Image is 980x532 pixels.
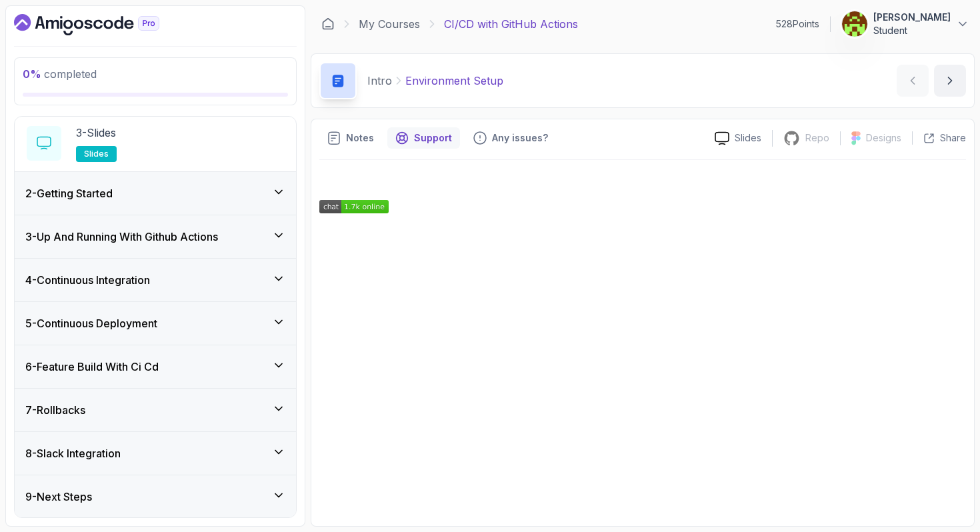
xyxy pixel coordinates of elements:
p: CI/CD with GitHub Actions [444,16,578,32]
button: 2-Getting Started [15,172,296,215]
a: My Courses [359,16,420,32]
p: 3 - Slides [76,125,116,141]
button: 4-Continuous Integration [15,259,296,301]
button: 7-Rollbacks [15,389,296,431]
a: Dashboard [321,17,335,31]
span: slides [84,149,109,159]
p: Repo [805,131,829,145]
p: Intro [367,73,392,89]
a: Slides [704,131,772,145]
p: 528 Points [776,17,819,31]
p: Environment Setup [405,73,503,89]
h3: 8 - Slack Integration [25,445,121,461]
p: Student [873,24,951,37]
button: Support button [387,127,460,149]
p: Share [940,131,966,145]
h3: 4 - Continuous Integration [25,272,150,288]
button: 5-Continuous Deployment [15,302,296,345]
button: 3-Up And Running With Github Actions [15,215,296,258]
button: 3-Slidesslides [25,125,285,162]
h3: 9 - Next Steps [25,489,92,505]
p: Support [414,131,452,145]
button: Share [912,131,966,145]
h3: 3 - Up And Running With Github Actions [25,229,218,245]
h3: 7 - Rollbacks [25,402,85,418]
a: Dashboard [14,14,190,35]
button: 8-Slack Integration [15,432,296,475]
h3: 5 - Continuous Deployment [25,315,157,331]
p: Notes [346,131,374,145]
button: user profile image[PERSON_NAME]Student [841,11,969,37]
span: completed [23,67,97,81]
button: notes button [319,127,382,149]
img: Amigoscode Discord Server Badge [319,200,389,213]
img: user profile image [842,11,867,37]
p: [PERSON_NAME] [873,11,951,24]
p: Designs [866,131,901,145]
h3: 2 - Getting Started [25,185,113,201]
h3: 6 - Feature Build With Ci Cd [25,359,159,375]
button: next content [934,65,966,97]
button: Feedback button [465,127,556,149]
button: previous content [897,65,929,97]
button: 6-Feature Build With Ci Cd [15,345,296,388]
p: Any issues? [492,131,548,145]
p: Slides [735,131,761,145]
button: 9-Next Steps [15,475,296,518]
span: 0 % [23,67,41,81]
